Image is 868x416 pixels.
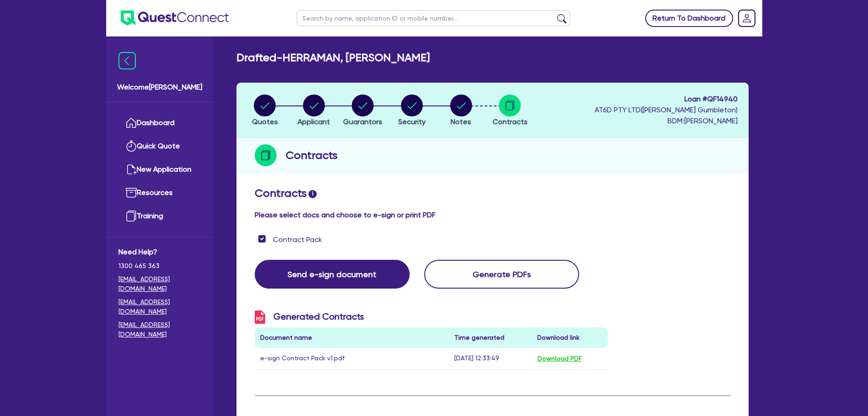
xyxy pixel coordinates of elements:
[118,158,201,181] a: New Application
[424,260,579,289] button: Generate PDFs
[118,297,201,316] a: [EMAIL_ADDRESS][DOMAIN_NAME]
[118,247,201,258] span: Need Help?
[252,117,278,126] span: Quotes
[449,327,532,348] th: Time generated
[286,147,338,163] h2: Contracts
[117,82,202,93] span: Welcome [PERSON_NAME]
[126,187,137,198] img: resources
[118,52,136,69] img: icon-menu-close
[595,105,738,114] span: AT6D PTY LTD ( [PERSON_NAME] Gumbleton )
[255,348,449,370] td: e-sign Contract Pack v1.pdf
[121,11,229,26] img: quest-connect-logo-blue
[118,274,201,294] a: [EMAIL_ADDRESS][DOMAIN_NAME]
[492,94,528,128] button: Contracts
[645,10,733,27] a: Return To Dashboard
[449,348,532,370] td: [DATE] 12:33:49
[493,117,528,126] span: Contracts
[298,117,330,126] span: Applicant
[255,327,449,348] th: Document name
[118,181,201,205] a: Resources
[343,117,382,126] span: Guarantors
[735,6,759,30] a: Dropdown toggle
[398,117,426,126] span: Security
[297,94,330,128] button: Applicant
[308,190,317,198] span: i
[297,10,570,26] input: Search by name, application ID or mobile number...
[451,117,471,126] span: Notes
[595,94,738,105] span: Loan # QF14940
[126,141,137,152] img: quick-quote
[118,261,201,271] span: 1300 465 363
[273,234,322,245] label: Contract Pack
[118,135,201,158] a: Quick Quote
[236,51,430,64] h2: Drafted - HERRAMAN, [PERSON_NAME]
[450,94,473,128] button: Notes
[255,260,410,289] button: Send e-sign document
[398,94,426,128] button: Security
[118,111,201,135] a: Dashboard
[255,144,277,166] img: step-icon
[537,353,582,364] button: Download PDF
[343,94,383,128] button: Guarantors
[118,320,201,339] a: [EMAIL_ADDRESS][DOMAIN_NAME]
[118,205,201,228] a: Training
[255,187,730,200] h2: Contracts
[595,116,738,126] span: BDM: [PERSON_NAME]
[126,211,137,221] img: training
[255,311,608,324] h3: Generated Contracts
[252,94,278,128] button: Quotes
[255,211,730,219] h4: Please select docs and choose to e-sign or print PDF
[255,311,265,324] img: icon-pdf
[126,164,137,175] img: new-application
[532,327,608,348] th: Download link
